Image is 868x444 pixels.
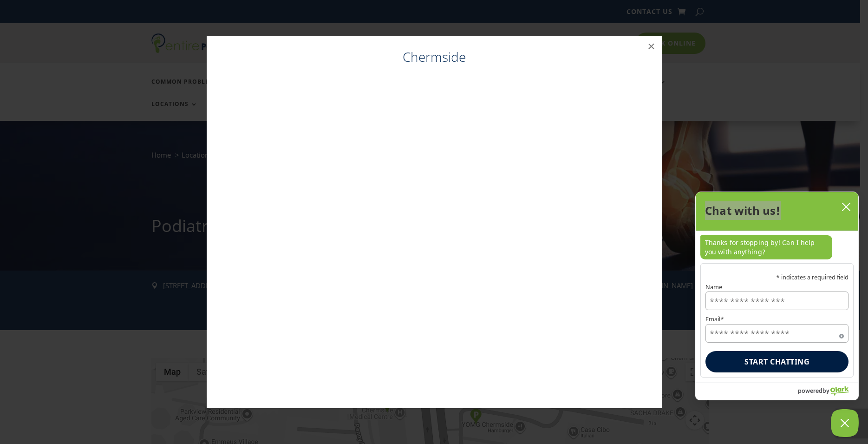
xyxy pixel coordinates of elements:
[839,200,854,214] button: close chatbox
[831,409,859,437] button: Close Chatbox
[641,36,662,57] button: ×
[839,332,844,337] span: Required field
[705,292,848,311] input: Name
[216,48,653,71] h4: Chermside
[696,231,858,263] div: chat
[705,284,848,290] label: Name
[822,384,829,397] span: by
[705,351,848,372] button: Start chatting
[705,317,848,323] label: Email*
[798,383,858,400] a: Powered by Olark
[705,324,848,343] input: Email
[705,274,848,280] p: * indicates a required field
[798,384,822,397] span: powered
[705,201,781,220] h2: Chat with us!
[700,235,832,259] p: Thanks for stopping by! Can I help you with anything?
[695,192,859,400] div: olark chatbox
